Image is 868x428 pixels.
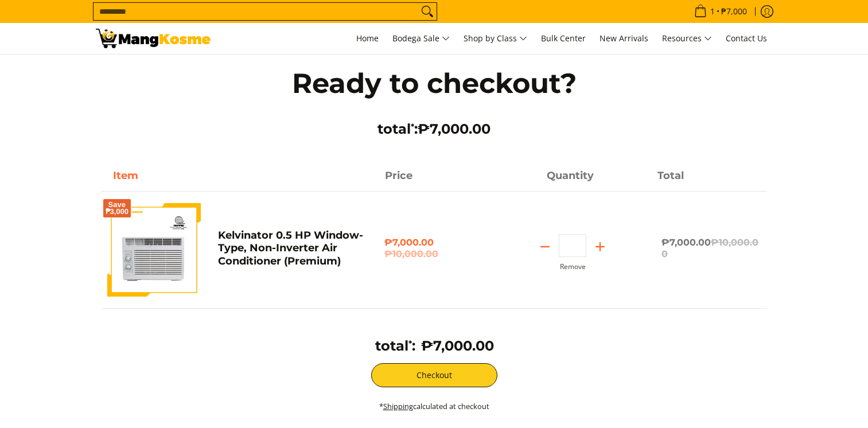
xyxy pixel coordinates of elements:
span: Shop by Class [464,32,527,46]
span: • [691,5,750,18]
a: Shop by Class [458,23,533,54]
small: * calculated at checkout [379,401,489,411]
span: ₱7,000.00 [418,120,491,137]
del: ₱10,000.00 [384,248,484,260]
span: Resources [662,32,712,46]
a: New Arrivals [594,23,654,54]
button: Remove [560,263,586,271]
span: ₱7,000.00 [661,237,758,259]
img: Your Shopping Cart | Mang Kosme [96,29,211,48]
a: Shipping [383,401,413,411]
span: Bodega Sale [392,32,450,46]
a: Resources [656,23,718,54]
a: Kelvinator 0.5 HP Window-Type, Non-Inverter Air Conditioner (Premium) [218,229,363,267]
span: Contact Us [726,33,767,44]
h3: total : [375,337,415,355]
a: Home [351,23,384,54]
span: ₱7,000 [719,7,749,15]
span: Home [356,33,379,44]
button: Subtract [531,238,559,256]
span: Save ₱3,000 [106,201,129,215]
h3: total : [268,120,601,138]
a: Bodega Sale [387,23,456,54]
button: Search [418,3,437,20]
h1: Ready to checkout? [268,66,601,100]
a: Contact Us [720,23,773,54]
a: Bulk Center [535,23,591,54]
span: ₱7,000.00 [421,337,494,354]
span: New Arrivals [600,33,648,44]
button: Checkout [371,363,497,387]
span: ₱7,000.00 [384,237,484,260]
nav: Main Menu [222,23,773,54]
span: 1 [709,7,717,15]
img: kelvinator-.5hp-window-type-airconditioner-full-view-mang-kosme [107,203,201,297]
del: ₱10,000.00 [661,237,758,259]
button: Add [586,238,614,256]
span: Bulk Center [541,33,586,44]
